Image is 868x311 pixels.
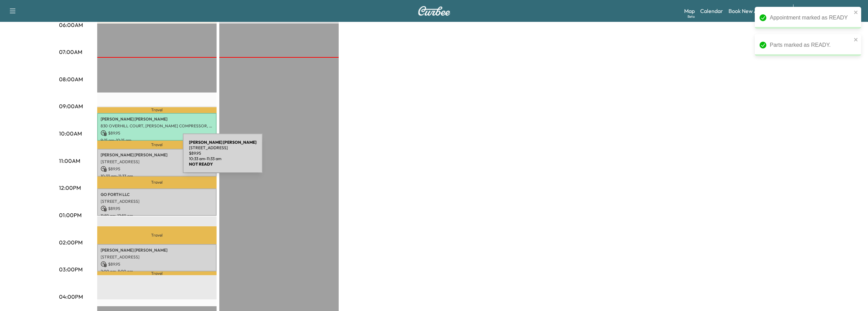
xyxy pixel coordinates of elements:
[101,152,213,158] p: [PERSON_NAME] [PERSON_NAME]
[854,37,858,42] button: close
[59,184,81,192] p: 12:00PM
[101,123,213,129] p: 830 OVERHILL COURT, [PERSON_NAME] COMPRESSOR, [GEOGRAPHIC_DATA], [GEOGRAPHIC_DATA]
[700,7,723,15] a: Calendar
[59,48,82,56] p: 07:00AM
[854,10,858,15] button: close
[59,102,83,110] p: 09:00AM
[59,157,80,165] p: 11:00AM
[59,293,83,301] p: 04:00PM
[684,7,695,15] a: MapBeta
[101,116,213,122] p: [PERSON_NAME] [PERSON_NAME]
[59,75,83,83] p: 08:00AM
[189,140,256,145] b: [PERSON_NAME] [PERSON_NAME]
[101,159,213,165] p: [STREET_ADDRESS]
[101,269,213,274] p: 2:00 pm - 3:00 pm
[101,254,213,260] p: [STREET_ADDRESS]
[729,7,786,15] a: Book New Appointment
[189,151,256,156] p: $ 89.95
[189,156,256,161] p: 10:33 am - 11:33 am
[101,213,213,218] p: 11:59 am - 12:59 pm
[101,248,213,253] p: [PERSON_NAME] [PERSON_NAME]
[59,265,83,273] p: 03:00PM
[770,41,852,49] div: Parts marked as READY.
[101,192,213,197] p: GO FORTH LLC
[189,161,213,167] b: NOT READY
[101,173,213,179] p: 10:33 am - 11:33 am
[97,176,217,188] p: Travel
[101,130,213,136] p: $ 89.95
[97,107,217,113] p: Travel
[101,206,213,212] p: $ 89.95
[97,141,217,149] p: Travel
[101,199,213,204] p: [STREET_ADDRESS]
[59,238,83,246] p: 02:00PM
[189,145,256,151] p: [STREET_ADDRESS]
[101,261,213,267] p: $ 89.95
[59,21,83,29] p: 06:00AM
[418,6,451,16] img: Curbee Logo
[97,271,217,275] p: Travel
[688,14,695,19] div: Beta
[101,166,213,172] p: $ 89.95
[59,211,82,219] p: 01:00PM
[101,138,213,143] p: 9:15 am - 10:15 am
[770,14,852,22] div: Appointment marked as READY
[59,129,82,138] p: 10:00AM
[97,226,217,244] p: Travel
